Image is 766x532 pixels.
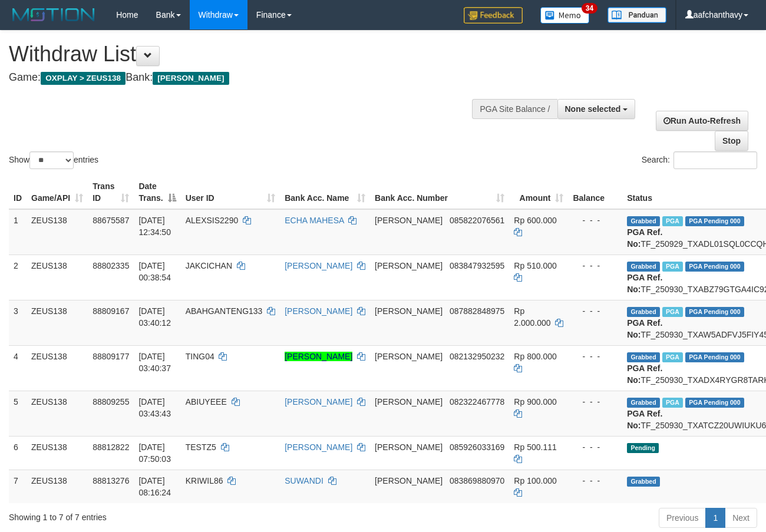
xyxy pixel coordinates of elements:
[627,398,660,408] span: Grabbed
[557,99,636,119] button: None selected
[642,151,757,169] label: Search:
[285,216,344,225] a: ECHA MAHESA
[9,436,27,470] td: 6
[627,262,660,272] span: Grabbed
[573,351,618,362] div: - - -
[370,176,509,209] th: Bank Acc. Number: activate to sort column ascending
[29,151,74,169] select: Showentries
[9,6,98,24] img: MOTION_logo.png
[285,397,352,407] a: [PERSON_NAME]
[509,176,568,209] th: Amount: activate to sort column ascending
[375,442,443,452] span: [PERSON_NAME]
[450,476,504,485] span: Copy 083869880970 to clipboard
[450,352,504,361] span: Copy 082132950232 to clipboard
[186,442,216,452] span: TESTZ5
[450,306,504,316] span: Copy 087882848975 to clipboard
[93,306,129,316] span: 88809167
[685,262,744,272] span: PGA Pending
[573,214,618,226] div: - - -
[93,216,129,225] span: 88675587
[186,216,239,225] span: ALEXSIS2290
[659,508,706,528] a: Previous
[464,7,523,24] img: Feedback.jpg
[138,442,171,464] span: [DATE] 07:50:03
[540,7,590,24] img: Button%20Memo.svg
[627,307,660,317] span: Grabbed
[662,216,683,226] span: Marked by aafpengsreynich
[9,507,311,523] div: Showing 1 to 7 of 7 entries
[285,476,323,485] a: SUWANDI
[41,72,126,85] span: OXPLAY > ZEUS138
[514,397,556,407] span: Rp 900.000
[285,352,352,361] a: [PERSON_NAME]
[27,209,88,255] td: ZEUS138
[662,307,683,317] span: Marked by aaftanly
[138,216,171,237] span: [DATE] 12:34:50
[186,261,232,270] span: JAKCICHAN
[9,470,27,503] td: 7
[627,364,662,385] b: PGA Ref. No:
[93,397,129,407] span: 88809255
[375,397,443,407] span: [PERSON_NAME]
[9,255,27,300] td: 2
[573,260,618,272] div: - - -
[627,227,662,249] b: PGA Ref. No:
[627,318,662,339] b: PGA Ref. No:
[138,261,171,282] span: [DATE] 00:38:54
[627,216,660,226] span: Grabbed
[568,176,622,209] th: Balance
[9,151,98,169] label: Show entries
[573,475,618,487] div: - - -
[685,307,744,317] span: PGA Pending
[685,352,744,362] span: PGA Pending
[9,176,27,209] th: ID
[153,72,229,85] span: [PERSON_NAME]
[582,3,597,14] span: 34
[9,345,27,391] td: 4
[662,352,683,362] span: Marked by aaftanly
[186,352,214,361] span: TING04
[705,508,725,528] a: 1
[186,476,223,485] span: KRIWIL86
[9,209,27,255] td: 1
[27,345,88,391] td: ZEUS138
[27,436,88,470] td: ZEUS138
[450,442,504,452] span: Copy 085926033169 to clipboard
[662,262,683,272] span: Marked by aafsreyleap
[138,306,171,328] span: [DATE] 03:40:12
[573,441,618,453] div: - - -
[450,397,504,407] span: Copy 082322467778 to clipboard
[514,306,550,328] span: Rp 2.000.000
[627,352,660,362] span: Grabbed
[607,7,666,23] img: panduan.png
[138,397,171,418] span: [DATE] 03:43:43
[514,476,556,485] span: Rp 100.000
[514,216,556,225] span: Rp 600.000
[685,216,744,226] span: PGA Pending
[514,442,556,452] span: Rp 500.111
[280,176,370,209] th: Bank Acc. Name: activate to sort column ascending
[573,396,618,408] div: - - -
[27,300,88,345] td: ZEUS138
[375,352,443,361] span: [PERSON_NAME]
[186,397,227,407] span: ABIUYEEE
[565,104,621,114] span: None selected
[375,306,443,316] span: [PERSON_NAME]
[138,352,171,373] span: [DATE] 03:40:37
[93,476,129,485] span: 88813276
[186,306,263,316] span: ABAHGANTENG133
[9,391,27,436] td: 5
[27,176,88,209] th: Game/API: activate to sort column ascending
[27,391,88,436] td: ZEUS138
[685,398,744,408] span: PGA Pending
[514,261,556,270] span: Rp 510.000
[673,151,757,169] input: Search:
[725,508,757,528] a: Next
[285,442,352,452] a: [PERSON_NAME]
[627,443,659,453] span: Pending
[627,409,662,430] b: PGA Ref. No:
[375,261,443,270] span: [PERSON_NAME]
[656,111,748,131] a: Run Auto-Refresh
[627,273,662,294] b: PGA Ref. No:
[285,261,352,270] a: [PERSON_NAME]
